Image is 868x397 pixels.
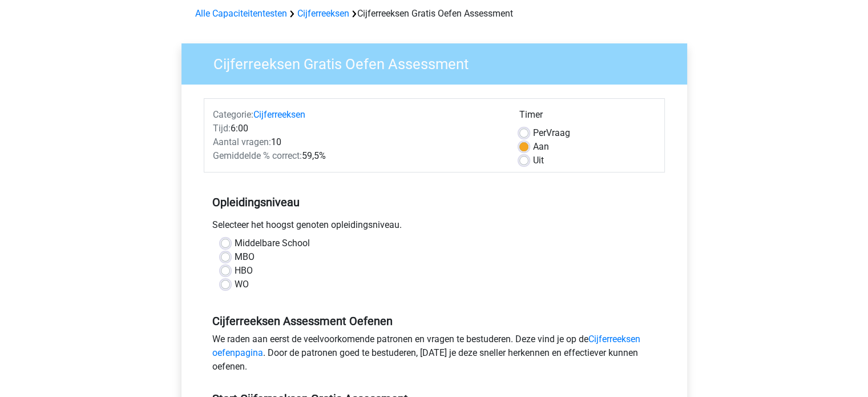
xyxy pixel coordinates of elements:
div: 59,5% [204,149,511,163]
div: Cijferreeksen Gratis Oefen Assessment [191,7,678,21]
label: WO [235,278,249,291]
div: Timer [519,108,656,126]
a: Cijferreeksen [297,8,349,19]
label: HBO [235,264,253,278]
h3: Cijferreeksen Gratis Oefen Assessment [200,51,679,73]
span: Categorie: [213,109,253,120]
div: 10 [204,135,511,149]
span: Per [533,127,546,138]
h5: Opleidingsniveau [212,191,656,214]
span: Aantal vragen: [213,137,271,147]
label: Vraag [533,126,570,140]
span: Tijd: [213,123,231,134]
a: Cijferreeksen [253,109,305,120]
div: We raden aan eerst de veelvoorkomende patronen en vragen te bestuderen. Deze vind je op de . Door... [204,332,665,378]
label: Uit [533,154,544,167]
h5: Cijferreeksen Assessment Oefenen [212,314,656,328]
div: Selecteer het hoogst genoten opleidingsniveau. [204,218,665,236]
label: Middelbare School [235,236,310,250]
label: Aan [533,140,549,154]
label: MBO [235,250,255,264]
div: 6:00 [204,122,511,135]
span: Gemiddelde % correct: [213,150,302,161]
a: Alle Capaciteitentesten [195,8,287,19]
